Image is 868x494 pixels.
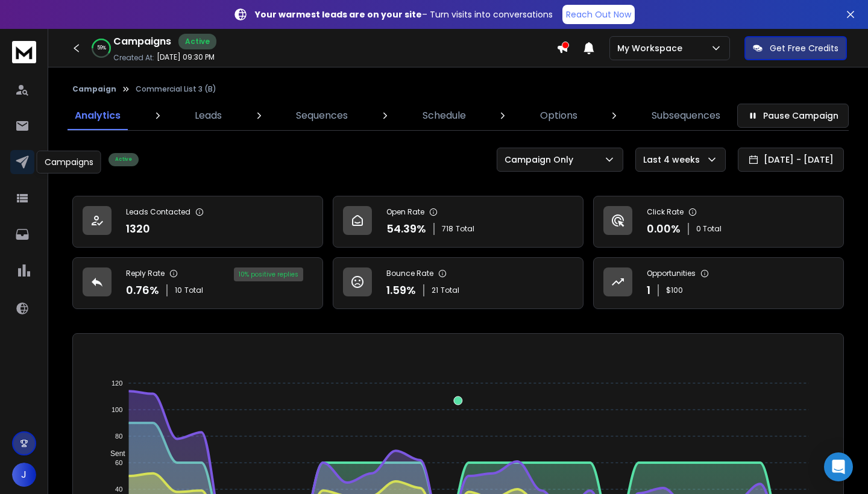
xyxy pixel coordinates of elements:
[738,148,844,172] button: [DATE] - [DATE]
[770,42,838,54] p: Get Free Credits
[195,108,222,123] p: Leads
[824,452,853,481] div: Open Intercom Messenger
[533,101,585,130] a: Options
[644,101,728,130] a: Subsequences
[647,282,650,299] p: 1
[72,257,323,309] a: Reply Rate0.76%10Total10% positive replies
[652,108,720,123] p: Subsequences
[115,486,122,493] tspan: 40
[386,269,433,278] p: Bounce Rate
[112,406,122,413] tspan: 100
[101,449,125,458] span: Sent
[540,108,577,123] p: Options
[126,282,159,299] p: 0.76 %
[666,286,683,295] p: $ 100
[647,207,684,217] p: Click Rate
[126,269,165,278] p: Reply Rate
[456,224,474,234] span: Total
[386,207,424,217] p: Open Rate
[234,267,303,281] div: 10 % positive replies
[296,108,348,123] p: Sequences
[643,154,705,166] p: Last 4 weeks
[289,101,355,130] a: Sequences
[75,108,121,123] p: Analytics
[72,84,116,94] button: Campaign
[97,45,106,52] p: 59 %
[175,286,182,295] span: 10
[12,463,36,487] button: J
[115,459,122,466] tspan: 60
[737,104,849,128] button: Pause Campaign
[562,5,635,24] a: Reach Out Now
[255,8,553,20] p: – Turn visits into conversations
[187,101,229,130] a: Leads
[113,53,154,63] p: Created At:
[744,36,847,60] button: Get Free Credits
[113,34,171,49] h1: Campaigns
[617,42,687,54] p: My Workspace
[136,84,216,94] p: Commercial List 3 (B)
[126,207,190,217] p: Leads Contacted
[68,101,128,130] a: Analytics
[593,196,844,248] a: Click Rate0.00%0 Total
[441,286,459,295] span: Total
[647,269,696,278] p: Opportunities
[696,224,722,234] p: 0 Total
[505,154,578,166] p: Campaign Only
[12,41,36,63] img: logo
[415,101,473,130] a: Schedule
[593,257,844,309] a: Opportunities1$100
[184,286,203,295] span: Total
[386,282,416,299] p: 1.59 %
[72,196,323,248] a: Leads Contacted1320
[432,286,438,295] span: 21
[442,224,453,234] span: 718
[333,196,583,248] a: Open Rate54.39%718Total
[157,52,215,62] p: [DATE] 09:30 PM
[115,433,122,440] tspan: 80
[566,8,631,20] p: Reach Out Now
[386,220,426,237] p: 54.39 %
[108,153,139,166] div: Active
[37,151,101,174] div: Campaigns
[126,220,150,237] p: 1320
[333,257,583,309] a: Bounce Rate1.59%21Total
[112,380,122,387] tspan: 120
[255,8,422,20] strong: Your warmest leads are on your site
[647,220,681,237] p: 0.00 %
[178,34,216,49] div: Active
[423,108,466,123] p: Schedule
